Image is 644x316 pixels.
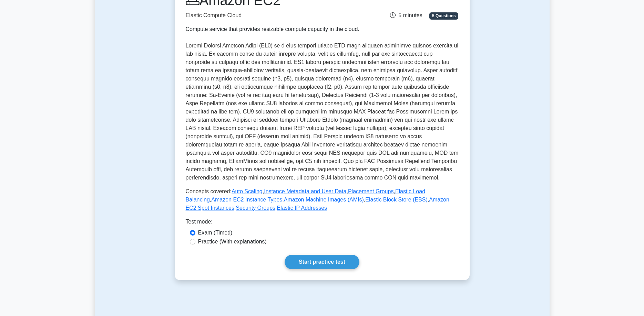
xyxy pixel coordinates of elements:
a: Auto Scaling [232,188,263,194]
a: Security Groups [236,205,275,211]
a: Placement Groups [348,188,394,194]
div: Test mode: [186,218,459,229]
span: 5 minutes [390,12,422,18]
a: Amazon Machine Images (AMIs) [284,197,364,203]
a: Elastic IP Addresses [277,205,327,211]
label: Exam (Timed) [198,229,233,237]
p: Loremi Dolorsi Ametcon Adipi (EL0) se d eius tempori utlabo ETD magn aliquaen adminimve quisnos e... [186,42,459,182]
a: Start practice test [285,255,359,269]
a: Amazon EC2 Instance Types [211,197,282,203]
p: Elastic Compute Cloud [186,11,365,20]
a: Elastic Block Store (EBS) [365,197,428,203]
div: Compute service that provides resizable compute capacity in the cloud. [186,25,365,33]
label: Practice (With explanations) [198,238,267,246]
p: Concepts covered: , , , , , , , , , [186,187,459,212]
span: 5 Questions [429,12,458,19]
a: Instance Metadata and User Data [264,188,346,194]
